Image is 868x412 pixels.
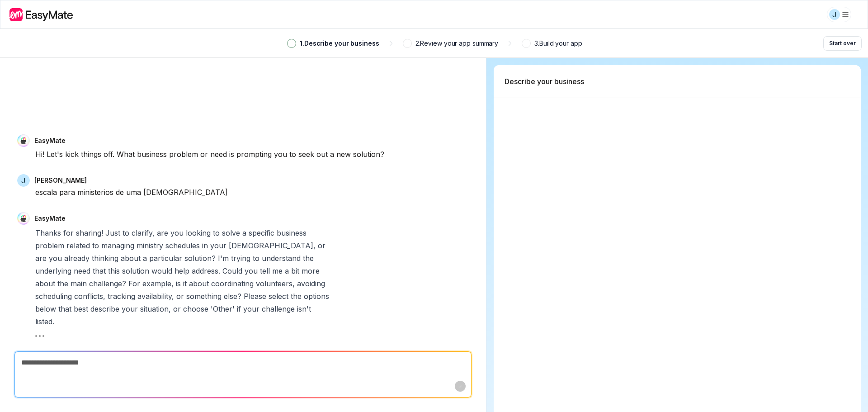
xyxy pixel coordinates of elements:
[534,38,582,48] p: 3 . Build your app
[272,265,283,277] span: me
[176,277,181,290] span: is
[63,227,74,239] span: for
[213,227,220,239] span: to
[105,227,120,239] span: Just
[210,239,226,252] span: your
[175,265,189,277] span: help
[151,265,172,277] span: would
[303,252,314,265] span: the
[192,265,220,277] span: address.
[108,290,135,303] span: tracking
[277,227,307,239] span: business
[183,303,208,315] span: choose
[35,149,469,160] div: Hi! Let's kick things off. What business problem or need is prompting you to seek out a new solut...
[35,187,329,198] div: escala para ministerios de uma [DEMOGRAPHIC_DATA]
[186,227,211,239] span: looking
[57,277,68,290] span: the
[173,303,181,315] span: or
[90,303,119,315] span: describe
[244,290,266,303] span: Please
[304,290,329,303] span: options
[74,265,90,277] span: need
[300,38,379,48] p: 1 . Describe your business
[137,239,163,252] span: ministry
[242,227,246,239] span: a
[123,227,129,239] span: to
[318,239,325,252] span: or
[291,290,302,303] span: the
[66,239,90,252] span: related
[132,227,155,239] span: clarify,
[260,265,270,277] span: tell
[140,303,171,315] span: situation,
[142,277,174,290] span: example,
[101,239,134,252] span: managing
[186,290,222,303] span: something
[74,303,88,315] span: best
[128,277,140,290] span: For
[157,227,168,239] span: are
[231,252,250,265] span: trying
[243,303,259,315] span: your
[224,290,241,303] span: else?
[121,252,141,265] span: about
[49,252,62,265] span: you
[143,252,147,265] span: a
[189,277,209,290] span: about
[76,227,103,239] span: sharing!
[35,239,64,252] span: problem
[92,252,118,265] span: thinking
[202,239,208,252] span: in
[183,277,187,290] span: it
[17,134,30,147] img: EasyMate Avatar
[93,265,106,277] span: that
[415,38,499,48] p: 2 . Review your app summary
[256,277,295,290] span: volunteers,
[291,265,299,277] span: bit
[237,303,241,315] span: if
[184,252,216,265] span: solution?
[34,136,66,145] p: EasyMate
[17,174,30,187] span: J
[74,290,105,303] span: conflicts,
[64,252,90,265] span: already
[34,176,87,185] p: [PERSON_NAME]
[285,265,289,277] span: a
[297,303,311,315] span: isn't
[108,265,120,277] span: this
[35,315,54,328] span: listed.
[137,290,174,303] span: availability,
[92,239,99,252] span: to
[35,227,61,239] span: Thanks
[297,277,325,290] span: avoiding
[302,265,320,277] span: more
[35,303,56,315] span: below
[253,252,259,265] span: to
[170,227,184,239] span: you
[222,265,242,277] span: Could
[211,303,235,315] span: 'Other'
[245,265,258,277] span: you
[249,227,274,239] span: specific
[17,212,30,225] img: EasyMate Avatar
[262,252,301,265] span: understand
[122,303,138,315] span: your
[269,290,288,303] span: select
[262,303,295,315] span: challenge
[229,239,316,252] span: [DEMOGRAPHIC_DATA],
[505,76,584,87] p: Describe your business
[35,252,47,265] span: are
[71,277,87,290] span: main
[35,277,55,290] span: about
[122,265,149,277] span: solution
[34,214,66,223] p: EasyMate
[176,290,184,303] span: or
[211,277,254,290] span: coordinating
[89,277,126,290] span: challenge?
[829,9,840,20] div: J
[218,252,229,265] span: I'm
[58,303,71,315] span: that
[149,252,182,265] span: particular
[823,36,862,51] button: Start over
[35,290,72,303] span: scheduling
